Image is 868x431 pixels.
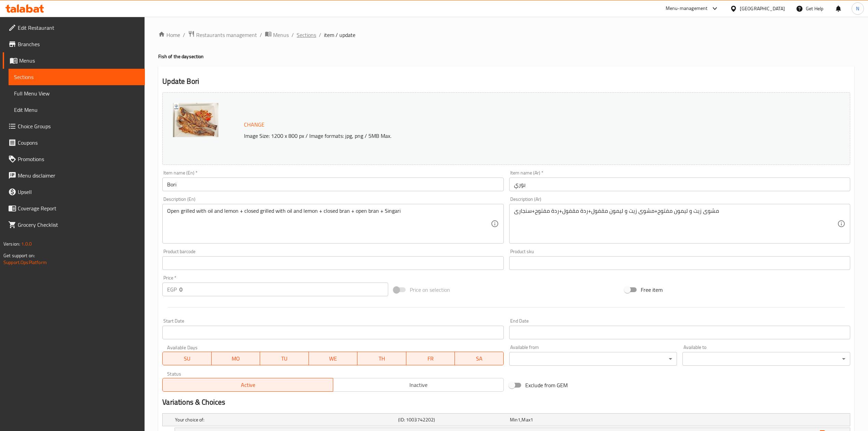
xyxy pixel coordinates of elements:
span: Inactive [336,380,501,390]
a: Home [158,31,180,39]
span: Coupons [18,139,139,147]
a: Choice Groups [3,118,145,134]
span: 1.0.0 [21,239,32,248]
span: Max [521,415,530,424]
a: Restaurants management [188,30,257,39]
span: Menus [19,56,139,65]
a: Menus [3,52,145,69]
nav: breadcrumb [158,30,854,39]
button: SU [162,352,211,365]
a: Coverage Report [3,200,145,217]
h2: Update Bori [162,76,850,87]
h5: (ID: 1003742202) [398,416,507,423]
span: MO [214,354,258,364]
span: SU [165,354,208,364]
p: EGP [167,285,177,293]
span: Version: [3,239,20,248]
div: , [510,416,619,423]
button: MO [212,352,260,365]
button: Inactive [333,378,504,392]
button: SA [455,352,504,365]
img: mmw_638811867254783692 [173,103,218,137]
span: Promotions [18,155,139,163]
span: Change [244,120,265,130]
span: Coverage Report [18,204,139,212]
button: TH [357,352,406,365]
span: WE [312,354,355,364]
a: Edit Menu [9,102,145,118]
a: Upsell [3,184,145,200]
input: Enter name En [162,178,503,191]
span: Get support on: [3,251,35,260]
h4: Fish of the day section [158,53,854,60]
a: Sections [297,31,316,39]
h2: Variations & Choices [162,397,850,407]
span: Price on selection [410,286,450,294]
input: Please enter price [179,283,388,296]
span: TH [360,354,404,364]
a: Coupons [3,134,145,151]
span: Restaurants management [196,31,257,39]
li: / [291,31,294,39]
h5: Your choice of: [175,416,395,423]
a: Menus [265,30,289,39]
span: Choice Groups [18,122,139,130]
li: / [183,31,185,39]
a: Menu disclaimer [3,167,145,184]
a: Sections [9,69,145,85]
button: WE [309,352,358,365]
div: ​ [509,352,677,366]
textarea: مشوى زيت و ليمون مفتوح+مشوى زيت و ليمون مقفول+ردة مقفول+ردة مفتوح+سنجارى [514,208,837,240]
div: ​ [682,352,850,366]
span: Branches [18,40,139,48]
span: Menus [273,31,289,39]
button: Change [241,118,267,132]
textarea: Open grilled with oil and lemon + closed grilled with oil and lemon + closed bran + open bran + S... [167,208,490,240]
div: Expand [163,414,850,426]
a: Grocery Checklist [3,217,145,233]
button: TU [260,352,309,365]
span: Exclude from GEM [525,381,568,389]
span: item / update [324,31,355,39]
span: SA [458,354,501,364]
button: Active [162,378,333,392]
span: Sections [14,73,139,81]
span: 1 [530,415,533,424]
a: Edit Restaurant [3,19,145,36]
a: Promotions [3,151,145,167]
span: Edit Menu [14,106,139,114]
div: [GEOGRAPHIC_DATA] [740,5,785,12]
span: Menu disclaimer [18,171,139,180]
span: Full Menu View [14,89,139,97]
span: Grocery Checklist [18,221,139,229]
a: Branches [3,36,145,52]
span: Active [165,380,330,390]
span: TU [263,354,306,364]
input: Please enter product barcode [162,256,503,270]
span: FR [409,354,452,364]
button: FR [406,352,455,365]
span: Free item [641,286,663,294]
a: Support.OpsPlatform [3,258,47,267]
span: Min [510,415,518,424]
input: Please enter product sku [509,256,850,270]
span: Upsell [18,188,139,196]
p: Image Size: 1200 x 800 px / Image formats: jpg, png / 5MB Max. [241,132,741,140]
span: 1 [518,415,520,424]
a: Full Menu View [9,85,145,102]
input: Enter name Ar [509,178,850,191]
li: / [319,31,321,39]
li: / [260,31,262,39]
div: Menu-management [666,4,708,13]
span: N [856,5,859,12]
span: Edit Restaurant [18,24,139,32]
